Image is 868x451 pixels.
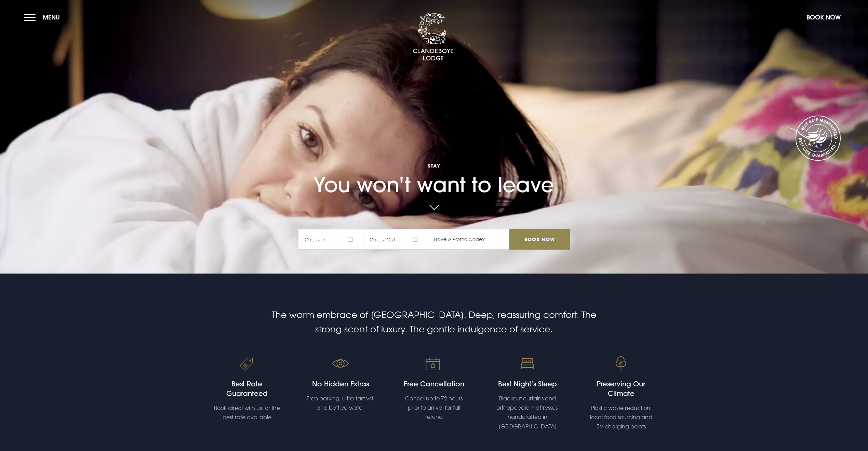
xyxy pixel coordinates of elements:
h4: Best Rate Guaranteed [212,379,282,398]
h4: Free Cancellation [399,379,469,389]
img: Tailored bespoke events venue [422,352,446,376]
p: Blackout curtains and orthopaedic mattresses, handcrafted in [GEOGRAPHIC_DATA] [493,394,562,431]
span: Stay [298,162,570,169]
span: Check Out [363,229,428,250]
img: No hidden fees [329,352,352,376]
img: Event venue Bangor, Northern Ireland [609,352,633,376]
button: Menu [24,10,63,25]
h4: Preserving Our Climate [586,379,656,398]
input: Have A Promo Code? [428,229,509,250]
p: Cancel up to 72 hours prior to arrival for full refund [399,394,469,422]
span: Menu [43,13,60,21]
p: Free parking, ultra-fast wifi and bottled water [306,394,375,412]
img: Best rate guaranteed [235,352,259,376]
button: Book Now [803,10,844,25]
h4: No Hidden Extras [306,379,375,389]
p: Plastic waste reduction, local food sourcing and EV charging points [586,403,656,432]
span: The warm embrace of [GEOGRAPHIC_DATA]. Deep, reassuring comfort. The strong scent of luxury. The ... [272,309,597,334]
h4: Best Night’s Sleep [493,379,562,389]
img: Clandeboye Lodge [413,13,454,61]
span: Check In [298,229,363,250]
p: Book direct with us for the best rate available [212,403,282,422]
input: Book Now [509,229,570,250]
img: Orthopaedic mattresses sleep [516,352,539,376]
h1: You won't want to leave [298,134,570,197]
